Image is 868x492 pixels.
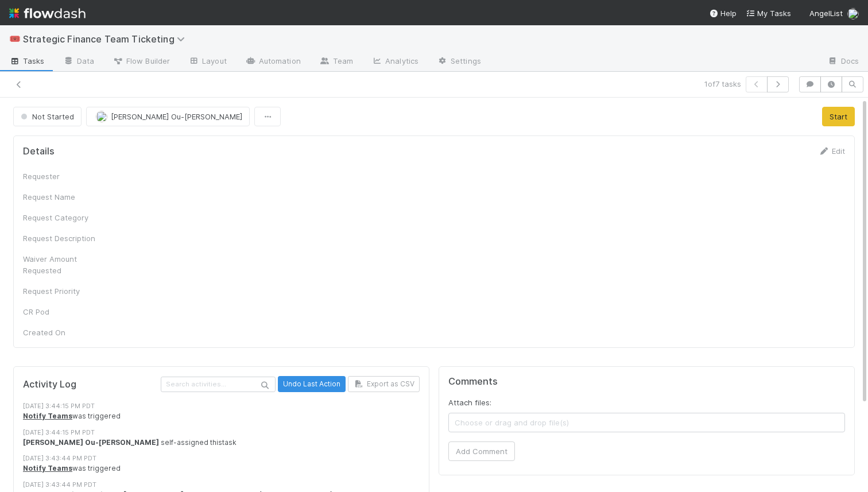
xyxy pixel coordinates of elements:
[179,53,236,71] a: Layout
[809,9,843,18] span: AngelList
[449,413,844,432] span: Choose or drag and drop file(s)
[23,401,420,411] div: [DATE] 3:44:15 PM PDT
[23,463,420,474] div: was triggered
[13,107,82,126] button: Not Started
[23,428,420,437] div: [DATE] 3:44:15 PM PDT
[709,7,737,19] div: Help
[23,233,109,244] div: Request Description
[362,53,428,71] a: Analytics
[348,376,420,392] button: Export as CSV
[86,107,250,126] button: [PERSON_NAME] Ou-[PERSON_NAME]
[746,7,791,19] a: My Tasks
[23,212,109,223] div: Request Category
[23,464,72,472] a: Notify Teams
[9,34,21,44] span: 🎟️
[111,112,242,121] span: [PERSON_NAME] Ou-[PERSON_NAME]
[23,438,159,447] strong: [PERSON_NAME] Ou-[PERSON_NAME]
[310,53,362,71] a: Team
[161,377,276,392] input: Search activities...
[448,376,845,388] h5: Comments
[818,53,868,71] a: Docs
[23,379,158,390] h5: Activity Log
[23,437,420,448] div: self-assigned this task
[23,285,109,297] div: Request Priority
[113,55,170,67] span: Flow Builder
[428,53,490,71] a: Settings
[23,412,72,420] a: Notify Teams
[9,3,86,23] img: logo-inverted-e16ddd16eac7371096b0.svg
[236,53,310,71] a: Automation
[448,397,491,408] label: Attach files:
[23,411,420,421] div: was triggered
[23,171,109,182] div: Requester
[278,376,346,392] button: Undo Last Action
[103,53,179,71] a: Flow Builder
[54,53,103,71] a: Data
[18,112,74,121] span: Not Started
[746,9,791,18] span: My Tasks
[818,146,845,156] a: Edit
[23,253,109,276] div: Waiver Amount Requested
[23,306,109,317] div: CR Pod
[23,480,420,490] div: [DATE] 3:43:44 PM PDT
[9,55,45,67] span: Tasks
[23,454,420,463] div: [DATE] 3:43:44 PM PDT
[448,441,515,461] button: Add Comment
[23,327,109,338] div: Created On
[847,8,859,20] img: avatar_0645ba0f-c375-49d5-b2e7-231debf65fc8.png
[23,146,55,157] h5: Details
[822,107,855,126] button: Start
[96,111,107,122] img: avatar_0645ba0f-c375-49d5-b2e7-231debf65fc8.png
[23,191,109,203] div: Request Name
[704,78,741,90] span: 1 of 7 tasks
[23,33,191,45] span: Strategic Finance Team Ticketing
